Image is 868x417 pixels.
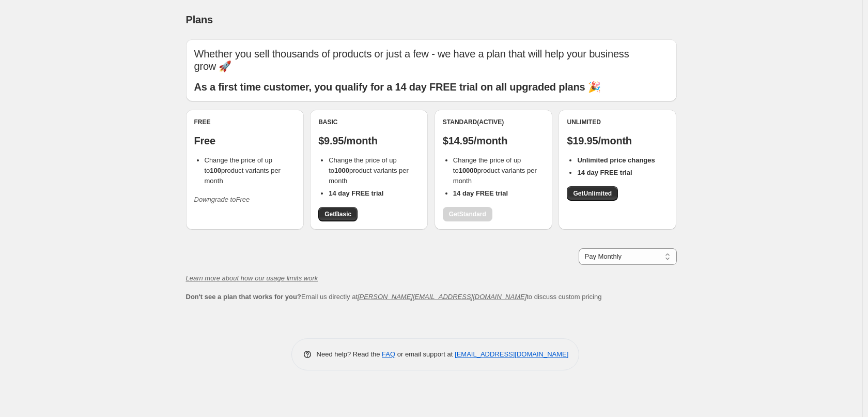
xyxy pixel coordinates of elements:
a: GetUnlimited [567,186,618,201]
b: 10000 [459,167,477,174]
div: Free [194,118,296,126]
b: Unlimited price changes [577,156,655,164]
span: Change the price of up to product variants per month [205,156,281,185]
span: Get Basic [324,210,351,218]
b: 100 [210,167,221,174]
a: FAQ [382,350,395,358]
b: 14 day FREE trial [577,169,632,176]
p: Free [194,135,296,147]
b: Don't see a plan that works for you? [186,293,301,301]
a: GetBasic [318,207,358,221]
span: Email us directly at to discuss custom pricing [186,293,602,301]
a: [PERSON_NAME][EMAIL_ADDRESS][DOMAIN_NAME] [358,293,526,301]
b: As a first time customer, you qualify for a 14 day FREE trial on all upgraded plans 🎉 [194,81,601,93]
div: Basic [318,118,420,126]
b: 14 day FREE trial [453,189,508,197]
i: Downgrade to Free [194,196,250,203]
span: Plans [186,14,213,25]
a: [EMAIL_ADDRESS][DOMAIN_NAME] [455,350,568,358]
b: 1000 [334,167,349,174]
div: Unlimited [567,118,668,126]
div: Standard (Active) [443,118,544,126]
button: Downgrade toFree [188,191,256,208]
span: Change the price of up to product variants per month [453,156,537,185]
span: Get Unlimited [573,189,612,198]
p: Whether you sell thousands of products or just a few - we have a plan that will help your busines... [194,48,669,72]
p: $14.95/month [443,135,544,147]
span: or email support at [395,350,455,358]
a: Learn more about how our usage limits work [186,274,318,282]
p: $19.95/month [567,135,668,147]
span: Need help? Read the [317,350,382,358]
b: 14 day FREE trial [329,189,383,197]
p: $9.95/month [318,135,420,147]
span: Change the price of up to product variants per month [329,156,409,185]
